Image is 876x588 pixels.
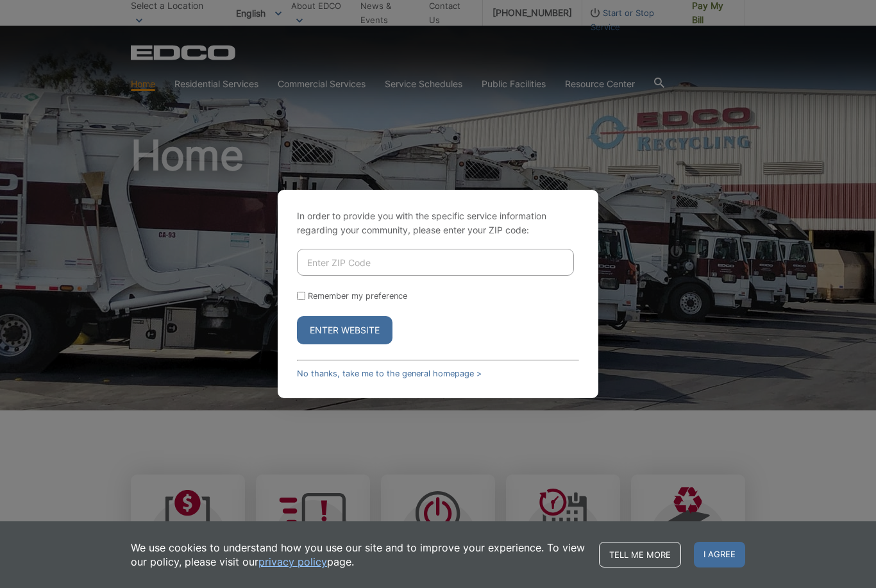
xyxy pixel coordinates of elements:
label: Remember my preference [308,291,407,301]
input: Enter ZIP Code [297,249,574,276]
p: We use cookies to understand how you use our site and to improve your experience. To view our pol... [131,541,586,569]
a: privacy policy [258,555,327,569]
button: Enter Website [297,316,392,344]
a: No thanks, take me to the general homepage > [297,369,482,378]
span: I agree [694,542,745,567]
p: In order to provide you with the specific service information regarding your community, please en... [297,209,579,237]
a: Tell me more [599,542,681,567]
